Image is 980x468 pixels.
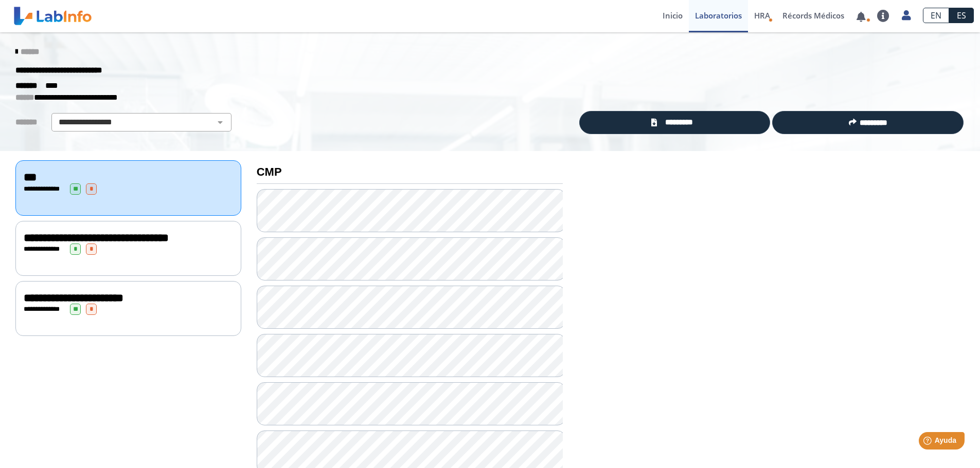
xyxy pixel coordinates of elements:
[754,10,770,21] span: HRA
[888,428,969,457] iframe: Help widget launcher
[257,165,282,178] b: CMP
[949,8,974,23] a: ES
[923,8,949,23] a: EN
